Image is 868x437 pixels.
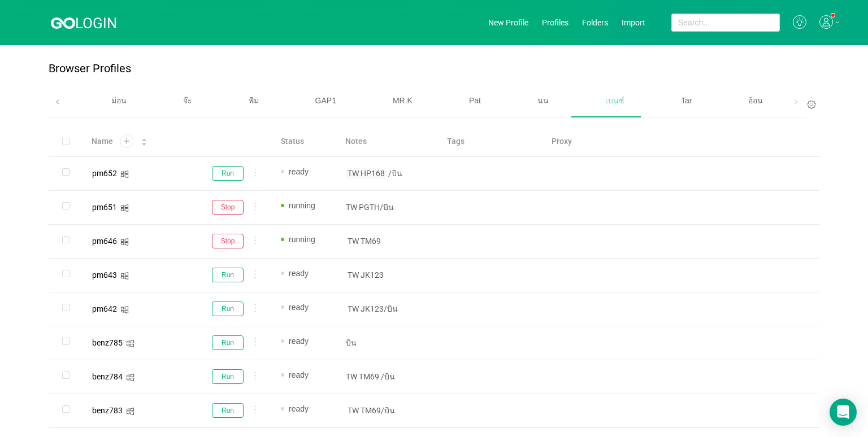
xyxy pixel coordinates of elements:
[212,301,244,316] button: Run
[346,405,397,416] span: TW TM69/บิน
[346,235,383,247] span: TW TM69
[346,371,428,382] p: TW TM69
[126,407,134,416] i: icon: windows
[830,399,857,426] div: Open Intercom Messenger
[92,305,117,313] div: pm642
[793,99,798,105] i: icon: right
[281,136,304,147] span: Status
[141,137,147,145] div: Sort
[582,18,608,27] a: Folders
[748,96,763,105] span: อ้อน
[120,238,129,246] i: icon: windows
[488,18,528,27] a: New Profile
[92,203,117,211] div: pm651
[552,136,572,147] span: Proxy
[605,96,624,105] span: เบนซ์
[120,204,129,212] i: icon: windows
[346,168,387,179] span: TW HP168
[92,407,123,414] div: benz783
[346,337,428,348] p: บิน
[537,96,549,105] span: นน
[831,14,835,17] sup: 1
[681,96,692,105] span: Tar
[120,272,129,280] i: icon: windows
[111,96,127,105] span: ม่อน
[346,269,385,281] span: TW JK123
[212,234,244,248] button: Stop
[622,18,645,27] a: Import
[393,96,413,105] span: MR.K
[289,370,309,379] span: ready
[141,141,147,145] i: icon: caret-down
[469,96,481,105] span: Pat
[289,337,309,346] span: ready
[671,14,780,32] input: Search...
[212,200,244,215] button: Stop
[289,201,315,210] span: running
[289,404,309,413] span: ready
[92,271,117,279] div: pm643
[92,339,123,347] div: benz785
[120,170,129,178] i: icon: windows
[249,96,259,105] span: พีม
[346,202,428,213] p: TW PGTH/บิน
[126,339,134,348] i: icon: windows
[141,137,147,141] i: icon: caret-up
[126,373,134,382] i: icon: windows
[315,96,336,105] span: GAP1
[212,403,244,418] button: Run
[387,168,404,179] span: /บิน
[183,96,192,105] span: จ๊ะ
[92,237,117,245] div: pm646
[120,305,129,314] i: icon: windows
[92,169,117,177] div: pm652
[542,18,568,27] a: Profiles
[212,335,244,350] button: Run
[379,371,397,382] span: /บิน
[55,99,60,105] i: icon: left
[346,303,400,314] span: TW JK123/บิน
[92,373,123,381] div: benz784
[289,303,309,312] span: ready
[289,235,315,244] span: running
[289,269,309,278] span: ready
[49,62,131,75] p: Browser Profiles
[212,369,244,384] button: Run
[447,136,465,147] span: Tags
[345,136,367,147] span: Notes
[92,136,113,147] span: Name
[289,167,309,176] span: ready
[212,166,244,181] button: Run
[212,268,244,282] button: Run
